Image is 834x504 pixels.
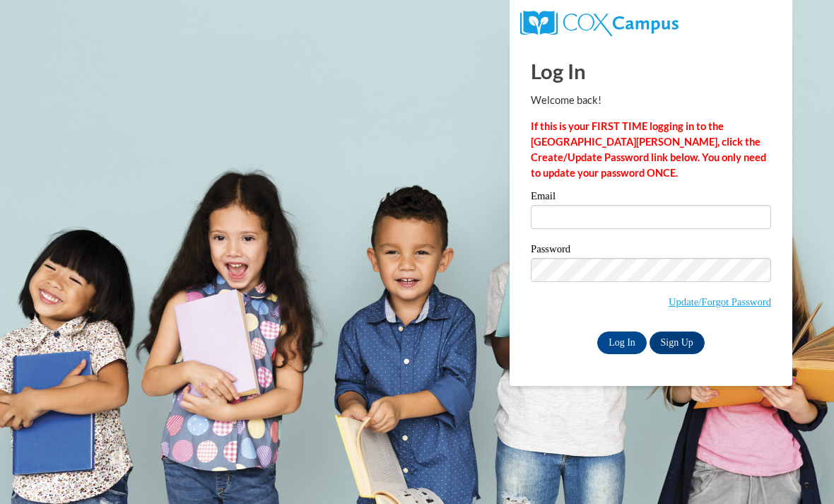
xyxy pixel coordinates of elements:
[531,120,766,179] strong: If this is your FIRST TIME logging in to the [GEOGRAPHIC_DATA][PERSON_NAME], click the Create/Upd...
[650,332,705,354] a: Sign Up
[531,93,771,108] p: Welcome back!
[531,57,771,86] h1: Log In
[669,296,771,307] a: Update/Forgot Password
[531,191,771,205] label: Email
[531,244,771,258] label: Password
[777,447,823,493] iframe: Button to launch messaging window
[520,11,679,36] img: COX Campus
[597,332,647,354] input: Log In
